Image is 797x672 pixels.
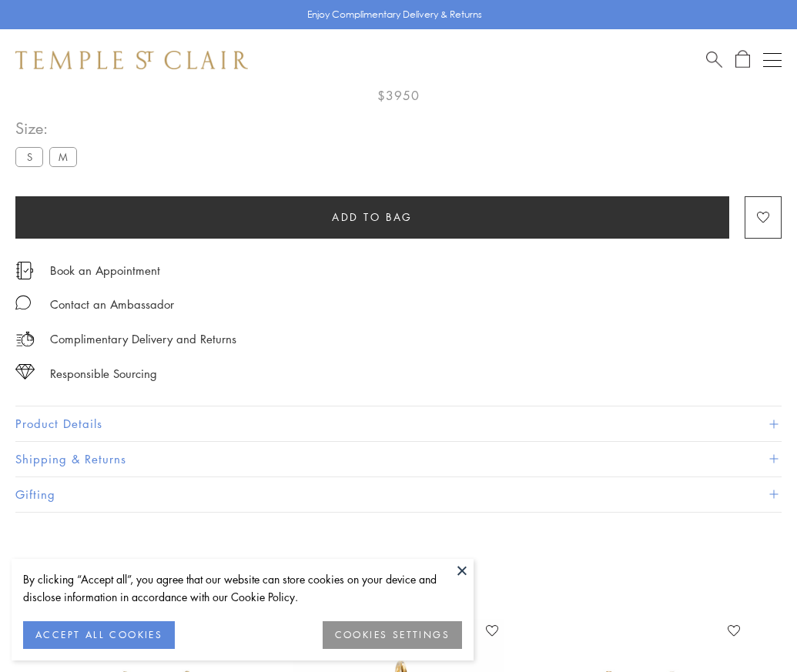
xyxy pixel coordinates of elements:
button: COOKIES SETTINGS [323,621,462,649]
img: Temple St. Clair [15,51,248,69]
label: S [15,147,43,166]
img: icon_appointment.svg [15,262,34,279]
div: By clicking “Accept all”, you agree that our website can store cookies on your device and disclos... [23,570,462,606]
span: $3950 [377,85,420,105]
span: Size: [15,115,83,141]
button: Shipping & Returns [15,442,782,476]
div: Responsible Sourcing [50,364,157,383]
a: Book an Appointment [50,262,160,279]
img: MessageIcon-01_2.svg [15,295,31,310]
img: icon_sourcing.svg [15,364,35,379]
a: Open Shopping Bag [735,50,750,69]
button: Gifting [15,477,782,512]
button: Add to bag [15,196,729,239]
div: Contact an Ambassador [50,295,174,314]
a: Search [706,50,722,69]
span: Add to bag [332,209,413,226]
img: icon_delivery.svg [15,329,35,349]
button: ACCEPT ALL COOKIES [23,621,175,649]
p: Enjoy Complimentary Delivery & Returns [307,7,482,22]
button: Open navigation [763,51,782,69]
p: Complimentary Delivery and Returns [50,329,236,349]
button: Product Details [15,406,782,441]
label: M [49,147,77,166]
